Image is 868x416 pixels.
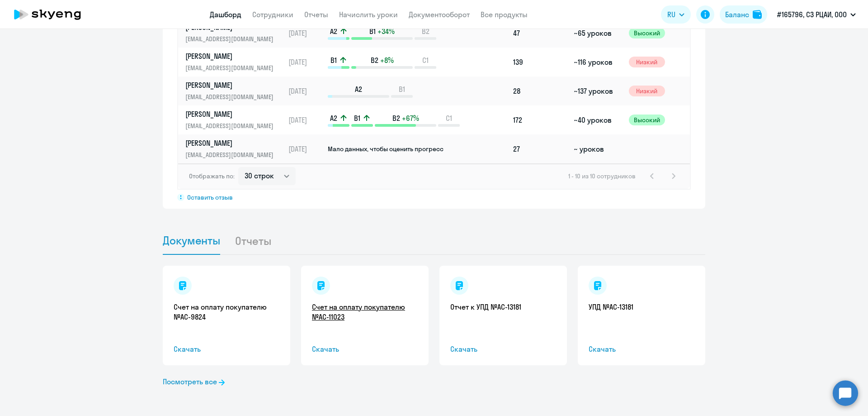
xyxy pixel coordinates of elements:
td: [DATE] [285,105,327,134]
span: A2 [330,113,337,123]
span: Низкий [629,86,665,96]
span: +67% [402,113,419,123]
span: B1 [399,84,405,94]
td: [DATE] [285,134,327,163]
span: Документы [163,234,220,247]
td: 28 [509,77,570,105]
span: Низкий [629,57,665,67]
td: 27 [509,134,570,163]
a: Посмотреть все [163,376,225,387]
td: ~40 уроков [570,105,625,134]
td: ~65 уроков [570,19,625,48]
span: +8% [380,55,394,65]
a: [PERSON_NAME][EMAIL_ADDRESS][DOMAIN_NAME] [185,109,284,131]
p: [PERSON_NAME] [185,138,278,148]
span: B1 [330,55,337,65]
span: Оставить отзыв [187,193,233,201]
span: Высокий [629,28,665,38]
a: Начислить уроки [339,10,398,19]
span: C1 [446,113,452,123]
p: [EMAIL_ADDRESS][DOMAIN_NAME] [185,121,278,131]
a: Счет на оплату покупателю №AC-11023 [312,302,418,322]
p: [EMAIL_ADDRESS][DOMAIN_NAME] [185,92,278,102]
button: Балансbalance [720,5,767,24]
span: B2 [422,26,429,36]
img: balance [753,10,762,19]
a: Все продукты [481,10,528,19]
span: 1 - 10 из 10 сотрудников [568,172,636,180]
td: [DATE] [285,77,327,105]
td: 47 [509,19,570,48]
p: [EMAIL_ADDRESS][DOMAIN_NAME] [185,34,278,44]
a: Сотрудники [252,10,293,19]
td: 172 [509,105,570,134]
span: Мало данных, чтобы оценить прогресс [328,145,443,153]
a: УПД №AC-13181 [589,302,694,312]
a: [PERSON_NAME][EMAIL_ADDRESS][DOMAIN_NAME] [185,51,284,73]
span: A2 [330,26,337,36]
span: B2 [371,55,378,65]
td: ~137 уроков [570,77,625,105]
td: 139 [509,48,570,77]
a: [PERSON_NAME][EMAIL_ADDRESS][DOMAIN_NAME] [185,22,284,44]
p: #165796, СЗ РЦАИ, ООО [777,9,847,20]
span: B1 [369,26,376,36]
span: Высокий [629,115,665,125]
a: Отчеты [304,10,328,19]
span: Отображать по: [189,172,235,180]
td: ~ уроков [570,134,625,163]
p: [PERSON_NAME] [185,51,278,61]
span: B2 [392,113,400,123]
span: RU [667,9,675,20]
span: B1 [354,113,360,123]
span: Скачать [589,344,694,354]
a: [PERSON_NAME][EMAIL_ADDRESS][DOMAIN_NAME] [185,80,284,102]
span: Скачать [312,344,418,354]
a: [PERSON_NAME][EMAIL_ADDRESS][DOMAIN_NAME] [185,138,284,160]
ul: Tabs [163,227,705,255]
button: RU [661,5,691,24]
td: [DATE] [285,48,327,77]
span: Скачать [174,344,279,354]
span: +34% [377,26,395,36]
p: [PERSON_NAME] [185,80,278,90]
a: Документооборот [409,10,470,19]
span: A2 [355,84,362,94]
span: C1 [422,55,429,65]
div: Баланс [725,9,749,20]
p: [EMAIL_ADDRESS][DOMAIN_NAME] [185,150,278,160]
td: ~116 уроков [570,48,625,77]
p: [EMAIL_ADDRESS][DOMAIN_NAME] [185,63,278,73]
a: Дашборд [210,10,241,19]
a: Счет на оплату покупателю №AC-9824 [174,302,279,322]
a: Отчет к УПД №AC-13181 [450,302,556,312]
p: [PERSON_NAME] [185,109,278,119]
td: [DATE] [285,19,327,48]
button: #165796, СЗ РЦАИ, ООО [773,4,860,25]
span: Скачать [450,344,556,354]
